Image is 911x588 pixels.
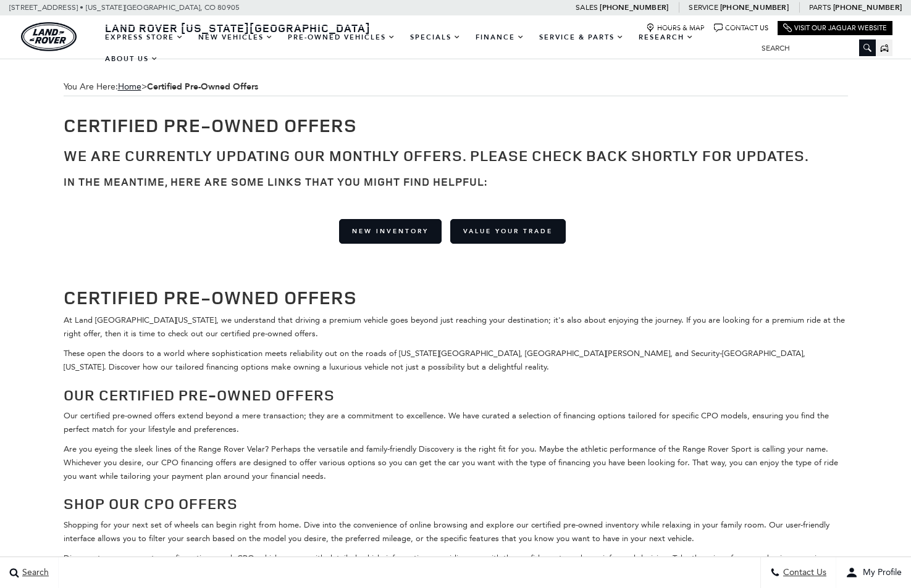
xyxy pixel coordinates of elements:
[646,23,705,33] a: Hours & Map
[98,20,378,35] a: Land Rover [US_STATE][GEOGRAPHIC_DATA]
[64,313,848,341] p: At Land [GEOGRAPHIC_DATA][US_STATE], we understand that driving a premium vehicle goes beyond jus...
[9,3,240,12] a: [STREET_ADDRESS] • [US_STATE][GEOGRAPHIC_DATA], CO 80905
[280,27,403,48] a: Pre-Owned Vehicles
[19,568,49,578] span: Search
[118,81,141,92] a: Home
[147,81,258,93] strong: Certified Pre-Owned Offers
[720,2,789,12] a: [PHONE_NUMBER]
[631,27,701,48] a: Research
[98,48,166,70] a: About Us
[21,22,77,51] img: Land Rover
[64,518,848,545] p: Shopping for your next set of wheels can begin right from home. Dive into the convenience of onli...
[64,409,848,436] p: Our certified pre-owned offers extend beyond a mere transaction; they are a commitment to excelle...
[64,385,335,405] strong: Our Certified Pre-Owned Offers
[858,568,902,578] span: My Profile
[576,3,598,12] span: Sales
[64,78,848,96] div: Breadcrumbs
[64,347,848,374] p: These open the doors to a world where sophistication meets reliability out on the roads of [US_ST...
[105,20,371,35] span: Land Rover [US_STATE][GEOGRAPHIC_DATA]
[689,3,718,12] span: Service
[118,81,258,92] span: >
[532,27,631,48] a: Service & Parts
[809,3,831,12] span: Parts
[600,2,668,12] a: [PHONE_NUMBER]
[833,2,902,12] a: [PHONE_NUMBER]
[64,552,848,579] p: Discover transparency at your fingertips—each CPO vehicle comes with detailed vehicle information...
[64,147,848,164] h2: We are currently updating our monthly offers. Please check back shortly for updates.
[339,219,442,244] a: New Inventory
[403,27,468,48] a: Specials
[64,284,357,310] strong: Certified Pre-Owned Offers
[64,115,848,135] h1: Certified Pre-Owned Offers
[98,27,191,48] a: EXPRESS STORE
[783,23,887,33] a: Visit Our Jaguar Website
[64,78,848,96] span: You Are Here:
[836,557,911,588] button: user-profile-menu
[468,27,532,48] a: Finance
[714,23,768,33] a: Contact Us
[64,494,238,513] strong: Shop Our CPO Offers
[21,22,77,51] a: land-rover
[98,27,752,70] nav: Main Navigation
[64,442,848,483] p: Are you eyeing the sleek lines of the Range Rover Velar? Perhaps the versatile and family-friendl...
[191,27,280,48] a: New Vehicles
[64,176,848,188] h3: In the meantime, here are some links that you might find helpful:
[752,41,876,56] input: Search
[780,568,826,578] span: Contact Us
[450,219,566,244] a: Value Your Trade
